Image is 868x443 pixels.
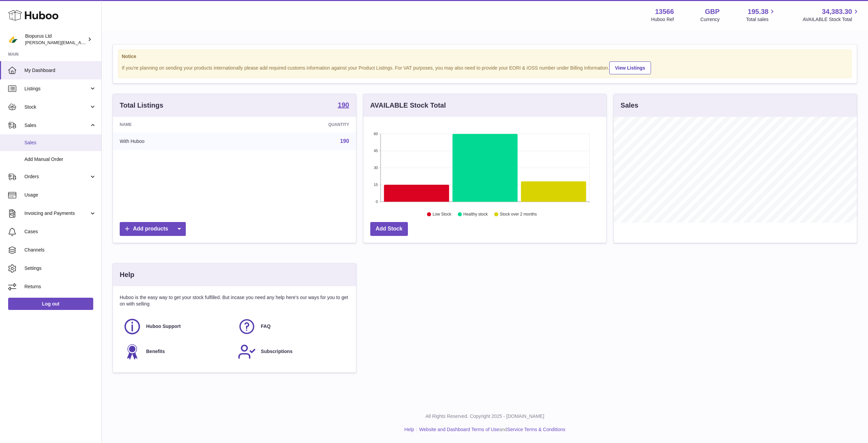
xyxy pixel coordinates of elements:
[113,117,241,132] th: Name
[261,348,292,355] span: Subscriptions
[374,183,378,187] text: 15
[803,16,860,23] span: AVAILABLE Stock Total
[146,323,181,330] span: Huboo Support
[24,86,89,92] span: Listings
[238,317,346,336] a: FAQ
[338,101,349,108] strong: 190
[24,122,89,129] span: Sales
[261,323,271,330] span: FAQ
[507,427,566,432] a: Service Terms & Conditions
[746,7,776,23] a: 195.38 Total sales
[120,270,134,279] h3: Help
[417,426,565,433] li: and
[122,53,848,60] strong: Notice
[463,212,488,217] text: Healthy stock
[822,7,852,16] span: 34,383.30
[107,413,863,420] p: All Rights Reserved. Copyright 2025 - [DOMAIN_NAME]
[120,101,163,110] h3: Total Listings
[705,7,719,16] strong: GBP
[24,192,96,198] span: Usage
[24,104,89,110] span: Stock
[500,212,537,217] text: Stock over 2 months
[24,67,96,74] span: My Dashboard
[340,138,349,144] a: 190
[238,343,346,361] a: Subscriptions
[113,132,241,150] td: With Huboo
[24,283,96,290] span: Returns
[419,427,499,432] a: Website and Dashboard Terms of Use
[122,60,848,74] div: If you're planning on sending your products internationally please add required customs informati...
[24,247,96,253] span: Channels
[8,34,18,44] img: peter@biopurus.co.uk
[120,222,186,236] a: Add products
[374,132,378,136] text: 60
[120,294,349,307] p: Huboo is the easy way to get your stock fulfilled. But incase you need any help here's our ways f...
[24,140,96,146] span: Sales
[748,7,768,16] span: 195.38
[25,40,136,45] span: [PERSON_NAME][EMAIL_ADDRESS][DOMAIN_NAME]
[370,101,446,110] h3: AVAILABLE Stock Total
[746,16,776,23] span: Total sales
[405,427,414,432] a: Help
[376,200,378,204] text: 0
[655,7,674,16] strong: 13566
[241,117,356,132] th: Quantity
[123,343,231,361] a: Benefits
[24,210,89,217] span: Invoicing and Payments
[123,317,231,336] a: Huboo Support
[803,7,860,23] a: 34,383.30 AVAILABLE Stock Total
[24,156,96,163] span: Add Manual Order
[609,61,651,74] a: View Listings
[8,298,93,310] a: Log out
[24,265,96,272] span: Settings
[24,228,96,235] span: Cases
[620,101,638,110] h3: Sales
[338,101,349,110] a: 190
[25,33,86,46] div: Biopurus Ltd
[374,149,378,153] text: 45
[24,173,89,180] span: Orders
[374,166,378,170] text: 30
[146,348,165,355] span: Benefits
[651,16,674,23] div: Huboo Ref
[370,222,408,236] a: Add Stock
[433,212,452,217] text: Low Stock
[701,16,720,23] div: Currency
